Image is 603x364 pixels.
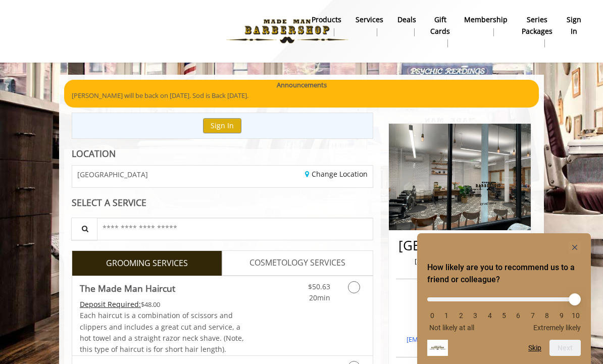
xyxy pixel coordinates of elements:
[398,256,521,267] p: [STREET_ADDRESS][US_STATE]
[457,13,515,39] a: MembershipMembership
[567,14,581,37] b: sign in
[77,171,148,178] span: [GEOGRAPHIC_DATA]
[427,241,581,356] div: How likely are you to recommend us to a friend or colleague? Select an option from 0 to 10, with ...
[557,311,567,320] li: 9
[277,80,327,90] b: Announcements
[429,324,474,332] span: Not likely at all
[513,311,523,320] li: 6
[72,90,531,101] p: [PERSON_NAME] will be back on [DATE]. Sod is Back [DATE].
[515,13,560,50] a: Series packagesSeries packages
[485,311,495,320] li: 4
[533,324,581,332] span: Extremely likely
[542,311,552,320] li: 8
[569,241,581,253] button: Hide survey
[398,320,521,327] h3: Email
[356,14,383,25] b: Services
[522,14,552,37] b: Series packages
[348,13,390,39] a: ServicesServices
[571,311,581,320] li: 10
[398,291,521,298] h3: Phone
[305,169,368,179] a: Change Location
[427,290,581,332] div: How likely are you to recommend us to a friend or colleague? Select an option from 0 to 10, with ...
[398,238,521,253] h2: [GEOGRAPHIC_DATA]
[390,13,423,39] a: DealsDeals
[218,4,357,59] img: Made Man Barbershop logo
[308,282,330,291] span: $50.63
[441,311,451,320] li: 1
[407,335,513,344] a: [EMAIL_ADDRESS][DOMAIN_NAME]
[427,262,581,286] h2: How likely are you to recommend us to a friend or colleague? Select an option from 0 to 10, with ...
[456,311,466,320] li: 2
[312,14,341,25] b: products
[305,13,348,39] a: Productsproducts
[71,218,97,240] button: Service Search
[249,256,345,270] span: COSMETOLOGY SERVICES
[549,340,581,356] button: Next question
[203,118,241,133] button: Sign In
[423,13,457,50] a: Gift cardsgift cards
[80,310,244,354] span: Each haircut is a combination of scissors and clippers and includes a great cut and service, a ho...
[72,198,373,207] div: SELECT A SERVICE
[72,147,116,160] b: LOCATION
[499,311,509,320] li: 5
[80,281,175,295] b: The Made Man Haircut
[470,311,480,320] li: 3
[106,257,188,270] span: GROOMING SERVICES
[528,311,538,320] li: 7
[464,14,508,25] b: Membership
[80,299,141,309] span: This service needs some Advance to be paid before we block your appointment
[397,14,416,25] b: Deals
[427,311,437,320] li: 0
[309,293,330,302] span: 20min
[560,13,588,39] a: sign insign in
[430,14,450,37] b: gift cards
[528,344,541,352] button: Skip
[80,299,247,310] div: $48.00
